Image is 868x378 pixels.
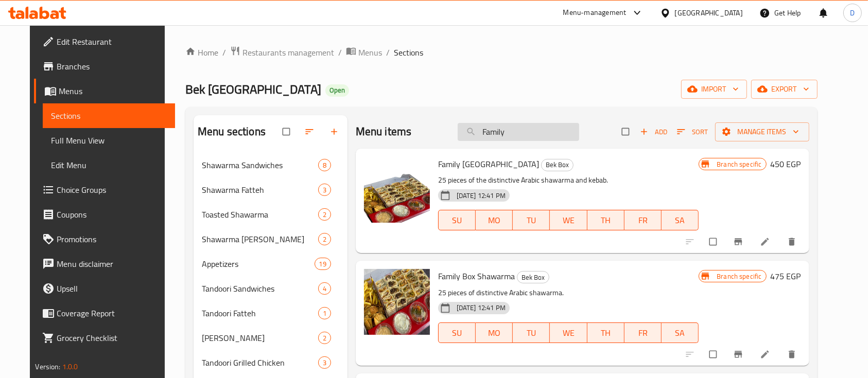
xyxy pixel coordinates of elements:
button: WE [550,210,587,230]
h2: Menu items [356,124,412,139]
li: / [386,46,390,59]
button: TU [513,322,550,343]
div: Appetizers19 [194,251,348,276]
p: 25 pieces of distinctive Arabic shawarma. [438,286,699,299]
span: SA [666,326,695,340]
a: Coupons [34,202,175,227]
span: TH [592,326,620,340]
span: 1 [319,309,331,318]
div: [PERSON_NAME]2 [194,326,348,350]
span: Bek [GEOGRAPHIC_DATA] [185,78,321,101]
button: delete [780,230,805,253]
a: Sections [43,103,175,128]
a: Restaurants management [230,46,334,59]
div: Shawarma [PERSON_NAME]2 [194,227,348,251]
button: TH [587,210,624,230]
div: Tandoori Grilled Chicken3 [194,350,348,375]
span: 2 [319,235,331,244]
a: Branches [34,54,175,79]
span: Tandoori Grilled Chicken [202,356,318,369]
a: Edit menu item [760,237,772,247]
span: Upsell [57,282,167,295]
button: Branch-specific-item [727,343,752,366]
div: [GEOGRAPHIC_DATA] [675,7,743,19]
a: Menus [346,46,382,59]
button: Manage items [715,122,809,141]
span: Grocery Checklist [57,332,167,344]
span: Branches [57,60,167,73]
h6: 475 EGP [771,269,801,283]
a: Coverage Report [34,301,175,326]
h2: Menu sections [198,124,266,139]
span: Add [640,126,668,138]
img: Family Box Shawarma [364,269,430,335]
span: SU [443,213,472,228]
div: Tandoori Fatteh [202,307,318,319]
a: Home [185,46,218,59]
span: FR [629,326,657,340]
span: Choice Groups [57,184,167,196]
span: Menus [358,46,382,59]
span: Family [GEOGRAPHIC_DATA] [438,156,539,172]
p: 25 pieces of the distinctive Arabic shawarma and kebab. [438,174,699,187]
span: Edit Menu [51,159,167,171]
span: 3 [319,358,331,368]
button: Add section [323,120,348,143]
span: 2 [319,333,331,343]
button: import [681,80,747,99]
span: Restaurants management [242,46,334,59]
a: Edit menu item [760,349,772,359]
button: export [751,80,818,99]
div: Shawarma Sandwiches8 [194,153,348,177]
span: Coupons [57,208,167,221]
span: Shawarma Fatteh [202,184,318,196]
button: SU [438,322,476,343]
span: Edit Restaurant [57,35,167,48]
button: SU [438,210,476,230]
a: Full Menu View [43,128,175,153]
span: Sort items [670,124,715,140]
span: WE [554,326,583,340]
div: items [318,184,331,196]
a: Menu disclaimer [34,251,175,276]
span: Bek Box [517,272,549,283]
span: export [759,83,809,96]
button: SA [662,210,699,230]
span: TU [517,326,546,340]
button: Add [637,124,670,140]
button: TU [513,210,550,230]
span: TU [517,213,546,228]
button: FR [624,210,662,230]
div: Tandoori Sandwiches4 [194,276,348,301]
button: TH [587,322,624,343]
span: 4 [319,284,331,294]
span: 8 [319,160,331,170]
span: WE [554,213,583,228]
div: items [318,159,331,171]
div: items [318,233,331,245]
a: Choice Groups [34,177,175,202]
span: Sections [51,110,167,122]
div: Open [325,84,349,97]
span: Sort [677,126,708,138]
a: Edit Menu [43,153,175,177]
a: Grocery Checklist [34,326,175,350]
span: Tandoori Sandwiches [202,282,318,295]
span: [PERSON_NAME] [202,332,318,344]
div: items [318,208,331,221]
span: [DATE] 12:41 PM [453,303,510,313]
img: Family Box Istanbul [364,157,430,223]
span: TH [592,213,620,228]
span: Open [325,86,349,95]
a: Edit Restaurant [34,29,175,54]
h6: 450 EGP [771,157,801,171]
li: / [338,46,342,59]
span: Shawarma Sandwiches [202,159,318,171]
span: Select section [616,122,637,141]
span: MO [480,326,509,340]
span: Version: [35,360,60,373]
button: WE [550,322,587,343]
span: 1.0.0 [62,360,78,373]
